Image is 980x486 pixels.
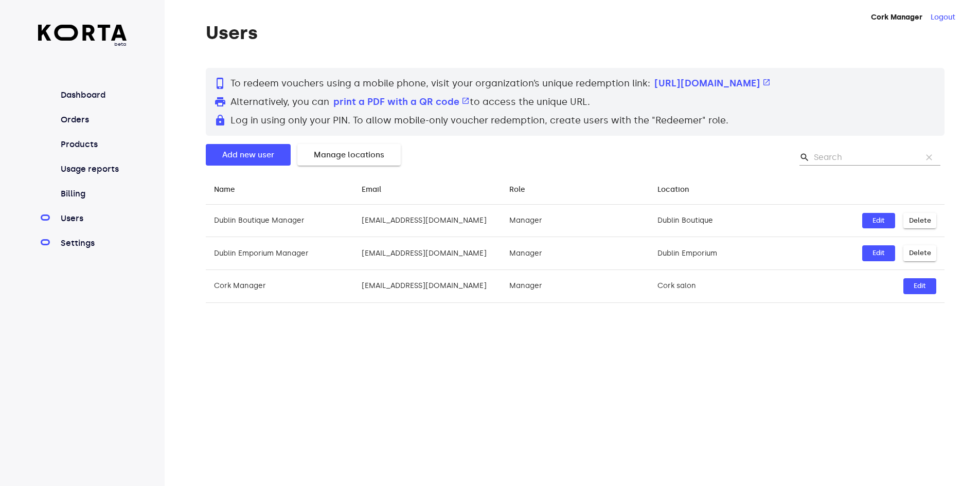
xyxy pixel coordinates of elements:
a: Manage locations [297,149,407,158]
td: Manager [501,204,649,237]
button: Logout [931,12,955,23]
td: Manager [501,237,649,270]
h1: Users [206,23,945,43]
button: Edit [903,278,936,294]
span: Role [509,184,539,196]
span: lock [214,114,226,127]
span: Search [799,152,810,163]
a: Dashboard [59,89,127,101]
p: Log in using only your PIN. To allow mobile-only voucher redemption, create users with the "Redee... [214,113,936,128]
span: Edit [867,215,890,227]
span: To redeem vouchers using a mobile phone, visit your organization’s unique redemption link: [230,78,650,89]
a: Products [59,138,127,151]
td: Dublin Emporium [649,237,797,270]
span: Name [214,184,248,196]
div: Role [509,184,525,196]
button: Manage locations [297,144,401,166]
td: Cork salon [649,270,797,303]
a: Users [59,212,127,225]
a: Billing [59,188,127,200]
div: Name [214,184,235,196]
button: Delete [903,245,936,261]
img: Korta [38,25,127,41]
button: print a PDF with a QR code [333,95,470,109]
button: Delete [903,213,936,229]
td: Dublin Boutique [649,204,797,237]
td: [EMAIL_ADDRESS][DOMAIN_NAME] [353,204,501,237]
p: Alternatively, you can to access the unique URL. [214,95,936,109]
a: Add new user [206,149,297,158]
span: Email [362,184,395,196]
button: Add new user [206,144,291,166]
a: beta [38,25,127,48]
a: Usage reports [59,163,127,175]
input: Search [814,149,914,166]
div: Location [657,184,689,196]
button: Edit [862,213,895,229]
span: open_in_new [461,97,470,105]
span: Location [657,184,702,196]
td: Dublin Boutique Manager [206,204,353,237]
a: [URL][DOMAIN_NAME] [654,78,771,89]
strong: Cork Manager [871,13,922,22]
a: Settings [59,237,127,249]
span: Manage locations [314,148,384,161]
span: Edit [908,280,931,292]
span: beta [38,41,127,48]
div: Email [362,184,381,196]
a: Orders [59,114,127,126]
span: print [214,96,226,108]
span: Delete [908,215,931,227]
td: Cork Manager [206,270,353,303]
span: phone_iphone [214,77,226,89]
td: [EMAIL_ADDRESS][DOMAIN_NAME] [353,237,501,270]
td: [EMAIL_ADDRESS][DOMAIN_NAME] [353,270,501,303]
span: Edit [867,247,890,259]
span: Delete [908,247,931,259]
span: Add new user [222,148,274,161]
button: Edit [862,245,895,261]
span: open_in_new [762,78,771,86]
td: Dublin Emporium Manager [206,237,353,270]
td: Manager [501,270,649,303]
